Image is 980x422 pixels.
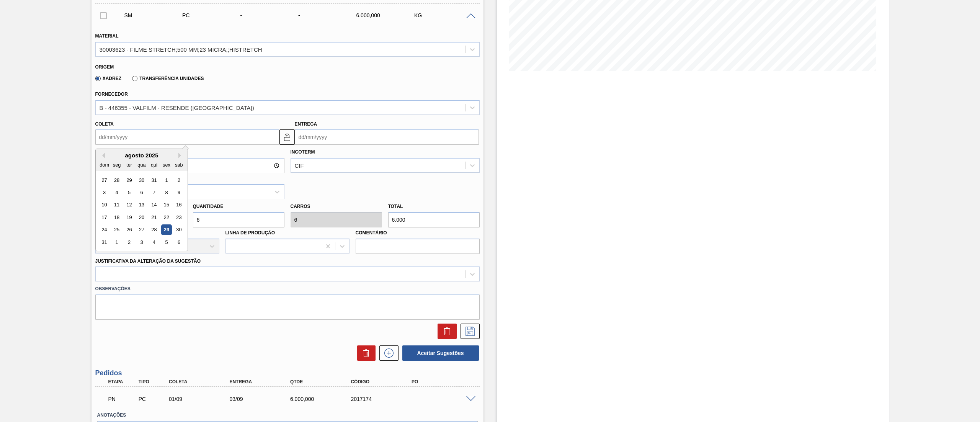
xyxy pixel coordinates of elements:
[295,162,304,169] div: CIF
[161,187,171,198] div: Choose sexta-feira, 8 de agosto de 2025
[291,149,315,155] label: Incoterm
[108,396,137,402] p: PN
[173,237,184,247] div: Choose sábado, 6 de setembro de 2025
[161,237,171,247] div: Choose sexta-feira, 5 de setembro de 2025
[111,237,122,247] div: Choose segunda-feira, 1 de setembro de 2025
[124,187,134,198] div: Choose terça-feira, 5 de agosto de 2025
[95,92,128,97] label: Fornecedor
[95,76,122,81] label: Xadrez
[95,258,201,264] label: Justificativa da Alteração da Sugestão
[100,104,254,111] div: B - 446355 - VALFILM - RESENDE ([GEOGRAPHIC_DATA])
[291,204,310,209] label: Carros
[388,204,403,209] label: Total
[149,212,159,222] div: Choose quinta-feira, 21 de agosto de 2025
[111,225,122,235] div: Choose segunda-feira, 25 de agosto de 2025
[225,230,275,236] label: Linha de Produção
[136,160,147,170] div: qua
[106,391,139,407] div: Pedido em Negociação
[457,324,480,339] div: Salvar Sugestão
[136,212,147,222] div: Choose quarta-feira, 20 de agosto de 2025
[402,345,479,361] button: Aceitar Sugestões
[136,237,147,247] div: Choose quarta-feira, 3 de setembro de 2025
[178,153,184,158] button: Next Month
[296,12,363,18] div: -
[173,225,184,235] div: Choose sábado, 30 de agosto de 2025
[124,225,134,235] div: Choose terça-feira, 26 de agosto de 2025
[124,200,134,210] div: Choose terça-feira, 12 de agosto de 2025
[111,187,122,198] div: Choose segunda-feira, 4 de agosto de 2025
[412,12,479,18] div: KG
[295,121,317,127] label: Entrega
[95,129,279,145] input: dd/mm/yyyy
[100,46,262,52] div: 30003623 - FILME STRETCH;500 MM;23 MICRA;;HISTRETCH
[111,200,122,210] div: Choose segunda-feira, 11 de agosto de 2025
[106,379,139,384] div: Etapa
[124,212,134,222] div: Choose terça-feira, 19 de agosto de 2025
[193,204,224,209] label: Quantidade
[99,200,109,210] div: Choose domingo, 10 de agosto de 2025
[227,379,297,384] div: Entrega
[99,212,109,222] div: Choose domingo, 17 de agosto de 2025
[111,175,122,185] div: Choose segunda-feira, 28 de julho de 2025
[149,187,159,198] div: Choose quinta-feira, 7 de agosto de 2025
[136,187,147,198] div: Choose quarta-feira, 6 de agosto de 2025
[238,12,304,18] div: -
[173,187,184,198] div: Choose sábado, 9 de agosto de 2025
[399,345,480,361] div: Aceitar Sugestões
[173,212,184,222] div: Choose sábado, 23 de agosto de 2025
[100,153,105,158] button: Previous Month
[180,12,247,18] div: Pedido de Compra
[96,152,188,159] div: agosto 2025
[124,160,134,170] div: ter
[173,175,184,185] div: Choose sábado, 2 de agosto de 2025
[161,175,171,185] div: Choose sexta-feira, 1 de agosto de 2025
[288,379,358,384] div: Qtde
[137,379,170,384] div: Tipo
[279,129,295,145] button: locked
[136,225,147,235] div: Choose quarta-feira, 27 de agosto de 2025
[356,227,480,239] label: Comentário
[136,200,147,210] div: Choose quarta-feira, 13 de agosto de 2025
[136,175,147,185] div: Choose quarta-feira, 30 de julho de 2025
[353,345,376,361] div: Excluir Sugestões
[95,121,114,127] label: Coleta
[124,175,134,185] div: Choose terça-feira, 29 de julho de 2025
[111,160,122,170] div: seg
[99,160,109,170] div: dom
[97,410,478,421] label: Anotações
[149,175,159,185] div: Choose quinta-feira, 31 de julho de 2025
[173,200,184,210] div: Choose sábado, 16 de agosto de 2025
[354,12,420,18] div: 6.000,000
[149,160,159,170] div: qui
[95,147,284,158] label: Hora Entrega
[99,225,109,235] div: Choose domingo, 24 de agosto de 2025
[161,212,171,222] div: Choose sexta-feira, 22 de agosto de 2025
[434,324,457,339] div: Excluir Sugestão
[98,174,185,249] div: month 2025-08
[99,237,109,247] div: Choose domingo, 31 de agosto de 2025
[95,64,114,70] label: Origem
[161,225,171,235] div: Choose sexta-feira, 29 de agosto de 2025
[122,12,189,18] div: Sugestão Manual
[111,212,122,222] div: Choose segunda-feira, 18 de agosto de 2025
[161,160,171,170] div: sex
[137,396,170,402] div: Pedido de Compra
[295,129,479,145] input: dd/mm/yyyy
[99,187,109,198] div: Choose domingo, 3 de agosto de 2025
[99,175,109,185] div: Choose domingo, 27 de julho de 2025
[124,237,134,247] div: Choose terça-feira, 2 de setembro de 2025
[149,200,159,210] div: Choose quinta-feira, 14 de agosto de 2025
[349,396,418,402] div: 2017174
[161,200,171,210] div: Choose sexta-feira, 15 de agosto de 2025
[227,396,297,402] div: 03/09/2025
[132,76,204,81] label: Transferência Unidades
[167,396,236,402] div: 01/09/2025
[95,283,480,294] label: Observações
[283,132,292,142] img: locked
[149,225,159,235] div: Choose quinta-feira, 28 de agosto de 2025
[349,379,418,384] div: Código
[167,379,236,384] div: Coleta
[410,379,479,384] div: PO
[95,369,480,377] h3: Pedidos
[95,33,119,39] label: Material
